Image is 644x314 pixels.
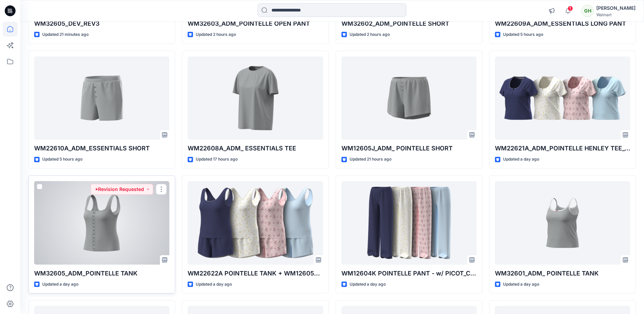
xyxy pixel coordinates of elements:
p: Updated 17 hours ago [196,156,238,163]
p: WM22610A_ADM_ESSENTIALS SHORT [34,144,169,153]
p: WM12604K POINTELLE PANT - w/ PICOT_COLORWAY [341,269,477,278]
p: Updated a day ago [503,156,539,163]
p: WM22622A POINTELLE TANK + WM12605K POINTELLE SHORT -w- PICOT_COLORWAY [188,269,323,278]
a: WM22622A POINTELLE TANK + WM12605K POINTELLE SHORT -w- PICOT_COLORWAY [188,181,323,265]
p: Updated 5 hours ago [503,31,543,38]
p: WM12605J_ADM_ POINTELLE SHORT [341,144,477,153]
a: WM22610A_ADM_ESSENTIALS SHORT [34,56,169,140]
p: WM22609A_ADM_ESSENTIALS LONG PANT [495,19,630,28]
p: Updated a day ago [350,281,386,288]
div: Walmart [596,12,636,17]
p: Updated 2 hours ago [196,31,236,38]
p: Updated 21 minutes ago [42,31,89,38]
p: Updated 5 hours ago [42,156,82,163]
a: WM32601_ADM_ POINTELLE TANK [495,181,630,265]
p: WM32603_ADM_POINTELLE OPEN PANT [188,19,323,28]
p: Updated 2 hours ago [350,31,390,38]
a: WM32605_ADM_POINTELLE TANK [34,181,169,265]
a: WM12604K POINTELLE PANT - w/ PICOT_COLORWAY [341,181,477,265]
p: WM32605_DEV_REV3 [34,19,169,28]
p: Updated a day ago [196,281,232,288]
a: WM22621A_ADM_POINTELLE HENLEY TEE_COLORWAY [495,56,630,140]
p: WM22621A_ADM_POINTELLE HENLEY TEE_COLORWAY [495,144,630,153]
p: Updated a day ago [42,281,78,288]
div: [PERSON_NAME] [596,4,636,12]
p: WM22608A_ADM_ ESSENTIALS TEE [188,144,323,153]
a: WM22608A_ADM_ ESSENTIALS TEE [188,56,323,140]
div: GH [581,5,594,17]
span: 1 [568,6,573,11]
p: WM32605_ADM_POINTELLE TANK [34,269,169,278]
a: WM12605J_ADM_ POINTELLE SHORT [341,56,477,140]
p: WM32601_ADM_ POINTELLE TANK [495,269,630,278]
p: WM32602_ADM_POINTELLE SHORT [341,19,477,28]
p: Updated a day ago [503,281,539,288]
p: Updated 21 hours ago [350,156,391,163]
